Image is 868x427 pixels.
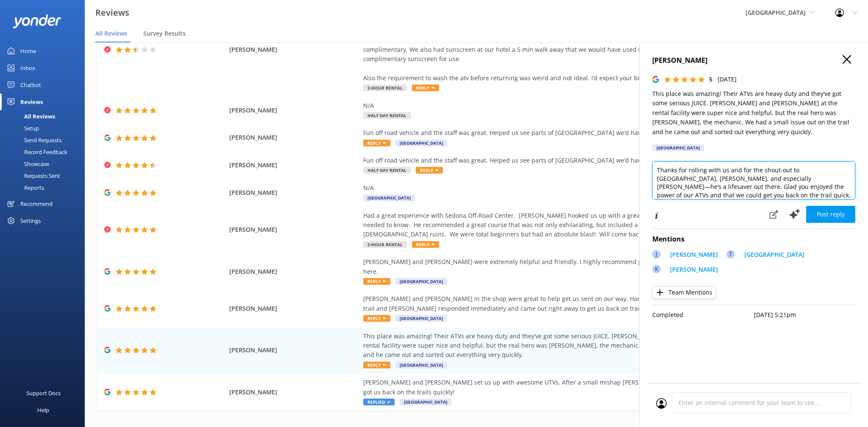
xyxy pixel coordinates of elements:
[20,42,36,59] div: Home
[26,385,61,402] div: Support Docs
[5,170,60,182] div: Requests Sent
[20,212,41,229] div: Settings
[5,158,85,170] a: Showcase
[363,194,415,201] span: [GEOGRAPHIC_DATA]
[363,140,390,146] span: Reply
[20,76,41,93] div: Chatbot
[670,250,718,259] p: [PERSON_NAME]
[363,378,749,397] div: [PERSON_NAME] and [PERSON_NAME] set us up with awesome UTVs. After a small mishap [PERSON_NAME], ...
[395,278,447,285] span: [GEOGRAPHIC_DATA]
[670,265,718,274] p: [PERSON_NAME]
[363,241,407,248] span: 2-Hour Rental
[652,161,855,199] textarea: Thanks for rolling with us and for the shout-out to [GEOGRAPHIC_DATA], [PERSON_NAME], and especia...
[726,250,735,258] div: T
[652,89,855,137] p: This place was amazing! Their ATVs are heavy duty and they’ve got some serious JUICE. [PERSON_NAM...
[652,250,661,258] div: J
[229,267,359,276] span: [PERSON_NAME]
[20,195,53,212] div: Recommend
[229,304,359,313] span: [PERSON_NAME]
[20,93,43,110] div: Reviews
[843,55,851,65] button: Close
[363,183,749,193] div: N/A
[416,167,443,174] span: Reply
[652,144,704,151] div: [GEOGRAPHIC_DATA]
[5,110,85,122] a: All Reviews
[363,7,749,83] div: We enjoyed the experience but the front desk kept trying to upsell us on items from the store. Al...
[363,128,749,138] div: Fun off road vehicle and the staff was great. Helped us see parts of [GEOGRAPHIC_DATA] we’d have ...
[5,122,85,134] a: Setup
[363,294,749,313] div: [PERSON_NAME] and [PERSON_NAME] in the shop were great to help get us sent on our way. Had a slig...
[5,158,49,170] div: Showcase
[20,59,35,76] div: Inbox
[709,75,712,83] span: 5
[746,8,806,17] span: [GEOGRAPHIC_DATA]
[395,315,447,322] span: [GEOGRAPHIC_DATA]
[5,182,44,194] div: Reports
[229,160,359,170] span: [PERSON_NAME]
[652,286,716,299] button: Team Mentions
[5,134,61,146] div: Send Requests
[363,315,390,322] span: Reply
[5,182,85,194] a: Reports
[666,265,718,276] a: [PERSON_NAME]
[652,310,754,320] p: Completed
[95,6,129,20] h3: Reviews
[229,133,359,142] span: [PERSON_NAME]
[363,84,407,91] span: 2-Hour Rental
[412,84,439,91] span: Reply
[806,206,855,223] button: Post reply
[395,362,447,368] span: [GEOGRAPHIC_DATA]
[363,167,411,174] span: Half Day Rental
[363,112,411,119] span: Half Day Rental
[5,110,55,122] div: All Reviews
[363,257,749,276] div: [PERSON_NAME] and [PERSON_NAME] were extremely helpful and friendly. I highly recommend going her...
[740,250,804,261] a: [GEOGRAPHIC_DATA]
[744,250,804,259] p: [GEOGRAPHIC_DATA]
[5,134,85,146] a: Send Requests
[363,362,390,368] span: Reply
[666,250,718,261] a: [PERSON_NAME]
[229,225,359,234] span: [PERSON_NAME]
[229,388,359,397] span: [PERSON_NAME]
[754,310,856,320] p: [DATE] 5:21pm
[5,146,85,158] a: Record Feedback
[400,399,451,405] span: [GEOGRAPHIC_DATA]
[13,14,61,28] img: yonder-white-logo.png
[229,346,359,355] span: [PERSON_NAME]
[363,156,749,165] div: Fun off road vehicle and the staff was great. Helped us see parts of [GEOGRAPHIC_DATA] we’d have ...
[363,278,390,285] span: Reply
[229,188,359,197] span: [PERSON_NAME]
[229,45,359,54] span: [PERSON_NAME]
[412,241,439,248] span: Reply
[229,106,359,115] span: [PERSON_NAME]
[363,101,749,110] div: N/A
[143,29,186,38] span: Survey Results
[363,331,749,360] div: This place was amazing! Their ATVs are heavy duty and they’ve got some serious JUICE. [PERSON_NAM...
[5,122,39,134] div: Setup
[652,265,661,273] div: K
[37,402,49,419] div: Help
[652,55,855,66] h4: [PERSON_NAME]
[395,140,447,146] span: [GEOGRAPHIC_DATA]
[718,75,737,84] p: [DATE]
[652,234,855,245] h4: Mentions
[95,29,127,38] span: All Reviews
[5,170,85,182] a: Requests Sent
[5,146,67,158] div: Record Feedback
[656,398,667,409] img: user_profile.svg
[363,399,395,405] span: Replied
[363,211,749,239] div: Had a great experience with Sedona Off-Road Center. [PERSON_NAME] hooked us up with a great UTV, ...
